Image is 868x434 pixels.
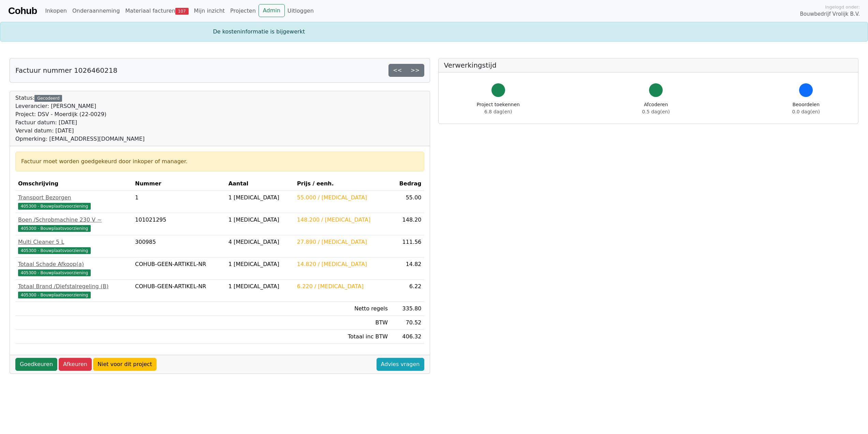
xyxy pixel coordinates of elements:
[825,4,860,10] span: Ingelogd onder:
[391,280,424,302] td: 6.22
[70,4,122,18] a: Onderaanneming
[18,216,130,224] div: Boen /Schrobmachine 230 V ~
[132,191,226,213] td: 1
[229,216,292,224] div: 1 [MEDICAL_DATA]
[642,101,670,115] div: Afcoderen
[59,358,92,371] a: Afkeuren
[388,64,407,77] a: <<
[15,118,145,127] div: Factuur datum: [DATE]
[175,8,189,15] span: 107
[294,330,391,344] td: Totaal inc BTW
[18,282,130,299] a: Totaal Brand /Diefstalregeling (B)405300 - Bouwplaatsvoorziening
[391,177,424,191] th: Bedrag
[122,4,191,18] a: Materiaal facturen107
[15,110,145,118] div: Project: DSV - Moerdijk (22-0029)
[484,109,512,114] span: 6.8 dag(en)
[227,4,259,18] a: Projecten
[18,194,130,210] a: Transport Bezorgen405300 - Bouwplaatsvoorziening
[297,194,388,202] div: 55.000 / [MEDICAL_DATA]
[642,109,670,114] span: 0.5 dag(en)
[132,177,226,191] th: Nummer
[18,238,130,254] a: Multi Cleaner 5 L405300 - Bouwplaatsvoorziening
[297,238,388,246] div: 27.890 / [MEDICAL_DATA]
[391,330,424,344] td: 406.32
[406,64,424,77] a: >>
[391,235,424,257] td: 111.56
[229,238,292,246] div: 4 [MEDICAL_DATA]
[18,225,91,232] span: 405300 - Bouwplaatsvoorziening
[18,282,130,291] div: Totaal Brand /Diefstalregeling (B)
[42,4,69,18] a: Inkopen
[285,4,317,18] a: Uitloggen
[18,269,91,276] span: 405300 - Bouwplaatsvoorziening
[792,109,820,114] span: 0.0 dag(en)
[18,216,130,232] a: Boen /Schrobmachine 230 V ~405300 - Bouwplaatsvoorziening
[229,194,292,202] div: 1 [MEDICAL_DATA]
[297,216,388,224] div: 148.200 / [MEDICAL_DATA]
[93,358,157,371] a: Niet voor dit project
[18,292,91,298] span: 405300 - Bouwplaatsvoorziening
[21,157,418,166] div: Factuur moet worden goedgekeurd door inkoper of manager.
[18,238,130,246] div: Multi Cleaner 5 L
[294,302,391,316] td: Netto regels
[18,247,91,254] span: 405300 - Bouwplaatsvoorziening
[226,177,294,191] th: Aantal
[444,61,853,69] h5: Verwerkingstijd
[15,177,132,191] th: Omschrijving
[209,28,659,36] div: De kosteninformatie is bijgewerkt
[15,102,145,110] div: Leverancier: [PERSON_NAME]
[191,4,228,18] a: Mijn inzicht
[18,260,130,268] div: Totaal Schade Afkoop(a)
[15,135,145,143] div: Opmerking: [EMAIL_ADDRESS][DOMAIN_NAME]
[18,203,91,210] span: 405300 - Bouwplaatsvoorziening
[391,257,424,280] td: 14.82
[15,127,145,135] div: Verval datum: [DATE]
[15,66,117,74] h5: Factuur nummer 1026460218
[297,260,388,268] div: 14.820 / [MEDICAL_DATA]
[391,191,424,213] td: 55.00
[8,3,37,19] a: Cohub
[18,194,130,202] div: Transport Bezorgen
[477,101,520,115] div: Project toekennen
[132,213,226,235] td: 101021295
[229,260,292,268] div: 1 [MEDICAL_DATA]
[294,316,391,330] td: BTW
[391,213,424,235] td: 148.20
[391,316,424,330] td: 70.52
[294,177,391,191] th: Prijs / eenh.
[15,94,145,143] div: Status:
[229,282,292,291] div: 1 [MEDICAL_DATA]
[15,358,57,371] a: Goedkeuren
[259,4,285,17] a: Admin
[792,101,820,115] div: Beoordelen
[132,280,226,302] td: COHUB-GEEN-ARTIKEL-NR
[391,302,424,316] td: 335.80
[297,282,388,291] div: 6.220 / [MEDICAL_DATA]
[132,257,226,280] td: COHUB-GEEN-ARTIKEL-NR
[377,358,424,371] a: Advies vragen
[132,235,226,257] td: 300985
[34,95,62,102] div: Gecodeerd
[800,10,860,18] span: Bouwbedrijf Vrolijk B.V.
[18,260,130,277] a: Totaal Schade Afkoop(a)405300 - Bouwplaatsvoorziening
